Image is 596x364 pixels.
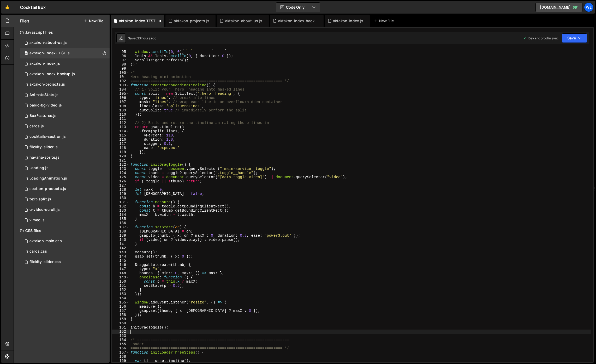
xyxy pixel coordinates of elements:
[20,173,110,184] div: 12094/30492.js
[20,132,110,142] div: 12094/36060.js
[112,305,129,309] div: 156
[112,321,129,325] div: 160
[20,111,110,121] div: 12094/30497.js
[29,145,58,150] div: flickity-slider.js
[29,197,51,202] div: text-split.js
[112,188,129,192] div: 128
[112,171,129,175] div: 124
[29,82,65,87] div: aktakon-projects.js
[20,100,110,111] div: 12094/36058.js
[20,121,110,132] div: 12094/34793.js
[333,18,363,23] div: aktakon-index.js
[112,250,129,254] div: 143
[584,3,593,12] a: We
[112,338,129,342] div: 164
[29,114,56,118] div: BoxFeatures.js
[29,51,70,56] div: aktakon-index-TEST.js
[29,124,44,129] div: cards.js
[112,112,129,117] div: 110
[29,218,45,223] div: vimeo.js
[112,242,129,246] div: 141
[112,150,129,154] div: 119
[112,263,129,267] div: 146
[29,61,60,66] div: aktakon-index.js
[112,62,129,67] div: 98
[112,217,129,221] div: 135
[112,234,129,238] div: 139
[20,79,110,90] div: 12094/44389.js
[112,83,129,87] div: 103
[20,215,110,225] div: 12094/29507.js
[112,146,129,150] div: 118
[29,260,61,264] div: flickity-slider.css
[112,271,129,275] div: 148
[112,213,129,217] div: 134
[112,67,129,71] div: 99
[374,18,396,23] div: New File
[112,267,129,271] div: 147
[112,288,129,292] div: 152
[29,249,47,254] div: cards.css
[112,334,129,338] div: 163
[29,176,67,181] div: LoadingAnimation.js
[112,254,129,259] div: 144
[29,93,58,97] div: AnimateStats.js
[112,158,129,163] div: 121
[20,4,46,10] div: Cocktail Box
[174,18,209,23] div: aktakon-projects.js
[20,90,110,100] div: 12094/30498.js
[20,236,110,246] div: 12094/43205.css
[112,71,129,75] div: 100
[137,36,156,40] div: 23 hours ago
[20,184,110,194] div: 12094/36059.js
[225,18,263,23] div: aktakon-about-us.js
[112,75,129,79] div: 101
[1,1,14,14] a: 🤙
[112,142,129,146] div: 117
[112,100,129,104] div: 107
[112,200,129,204] div: 131
[112,300,129,305] div: 155
[112,208,129,213] div: 133
[112,96,129,100] div: 106
[535,3,582,12] a: [DOMAIN_NAME]
[112,225,129,229] div: 137
[112,129,129,133] div: 114
[25,52,28,56] span: 0
[276,3,320,12] button: Code Only
[523,36,559,40] div: Dev and prod in sync
[112,175,129,179] div: 125
[29,187,66,191] div: section-products.js
[112,192,129,196] div: 129
[112,167,129,171] div: 123
[128,36,156,40] div: Saved
[112,246,129,250] div: 142
[14,27,110,38] div: Javascript files
[112,317,129,321] div: 159
[112,279,129,284] div: 150
[112,50,129,54] div: 95
[112,179,129,183] div: 126
[112,87,129,92] div: 104
[29,239,62,243] div: aktakon-main.css
[14,225,110,236] div: CSS files
[112,313,129,317] div: 158
[112,108,129,112] div: 109
[112,121,129,125] div: 112
[20,152,110,163] div: 12094/36679.js
[20,246,110,257] div: 12094/34666.css
[112,359,129,363] div: 169
[29,207,60,212] div: u-video-scroll.js
[20,48,110,58] div: 12094/44999.js
[112,342,129,346] div: 165
[20,142,110,152] div: 12094/35474.js
[112,350,129,355] div: 167
[112,275,129,279] div: 149
[20,194,110,205] div: 12094/41439.js
[112,117,129,121] div: 111
[29,103,62,108] div: basic-bg-video.js
[29,72,75,76] div: aktakon-index-backup.js
[112,58,129,62] div: 97
[112,229,129,234] div: 138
